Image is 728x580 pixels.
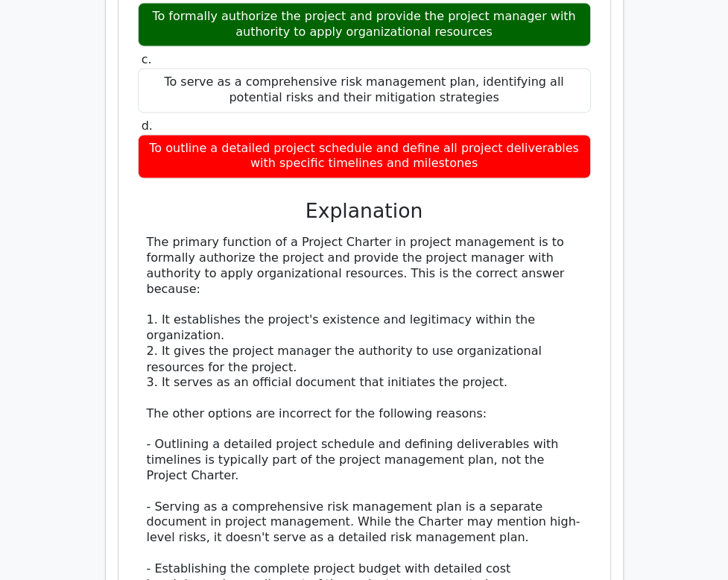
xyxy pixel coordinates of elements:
div: To outline a detailed project schedule and define all project deliverables with specific timeline... [138,134,591,179]
div: To serve as a comprehensive risk management plan, identifying all potential risks and their mitig... [138,68,591,113]
span: c. [142,52,152,66]
span: d. [142,119,153,133]
h3: Explanation [147,199,582,223]
div: To formally authorize the project and provide the project manager with authority to apply organiz... [138,2,591,47]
